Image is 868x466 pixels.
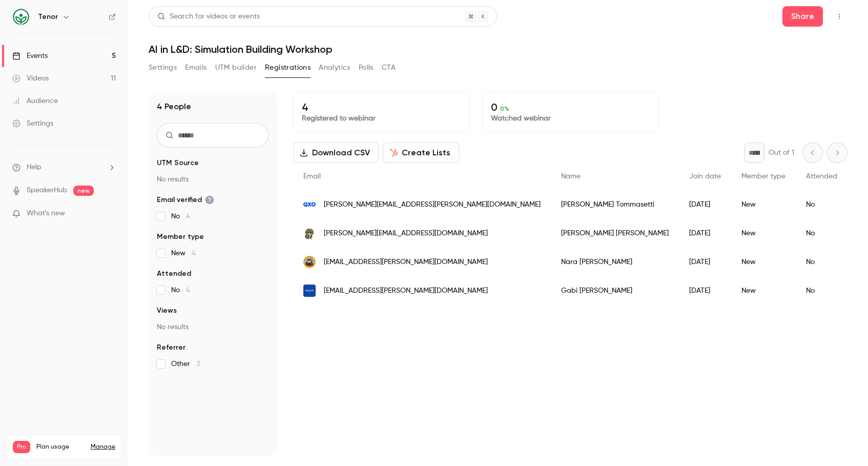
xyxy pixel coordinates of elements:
[324,199,541,210] span: [PERSON_NAME][EMAIL_ADDRESS][PERSON_NAME][DOMAIN_NAME]
[731,276,796,305] div: New
[36,443,85,451] span: Plan usage
[12,73,49,84] div: Videos
[157,322,268,332] p: No results
[27,162,42,173] span: Help
[500,105,509,112] span: 0 %
[12,96,58,106] div: Audience
[73,186,94,196] span: new
[186,287,190,294] span: 4
[171,285,190,295] span: No
[806,173,837,180] span: Attended
[293,143,379,163] button: Download CSV
[303,285,316,297] img: nexthink.com
[157,232,204,242] span: Member type
[324,286,488,296] span: [EMAIL_ADDRESS][PERSON_NAME][DOMAIN_NAME]
[491,113,650,124] p: Watched webinar
[303,198,316,211] img: qxo.com
[679,248,731,276] div: [DATE]
[157,195,214,205] span: Email verified
[731,190,796,219] div: New
[303,173,321,180] span: Email
[157,174,268,185] p: No results
[303,256,316,268] img: sfgov.org
[731,248,796,276] div: New
[731,219,796,248] div: New
[149,43,848,55] h1: AI in L&D: Simulation Building Workshop
[303,227,316,239] img: vp.net
[302,101,461,113] p: 4
[215,59,257,76] button: UTM builder
[382,59,396,76] button: CTA
[796,219,848,248] div: No
[551,276,679,305] div: Gabi [PERSON_NAME]
[91,443,115,451] a: Manage
[302,113,461,124] p: Registered to webinar
[196,360,200,368] span: 3
[769,148,794,158] p: Out of 1
[157,158,268,369] section: facet-groups
[689,173,721,180] span: Join date
[551,190,679,219] div: [PERSON_NAME] Tommasetti
[679,219,731,248] div: [DATE]
[149,59,177,76] button: Settings
[551,219,679,248] div: [PERSON_NAME] [PERSON_NAME]
[265,59,311,76] button: Registrations
[157,269,191,279] span: Attended
[27,208,65,219] span: What's new
[27,185,67,196] a: SpeakerHub
[491,101,650,113] p: 0
[12,51,48,61] div: Events
[157,342,185,353] span: Referrer
[12,118,53,129] div: Settings
[741,173,786,180] span: Member type
[796,248,848,276] div: No
[12,162,116,173] li: help-dropdown-opener
[157,306,177,316] span: Views
[38,12,58,22] h6: Tenor
[157,158,199,168] span: UTM Source
[157,11,260,22] div: Search for videos or events
[561,173,581,180] span: Name
[171,211,190,221] span: No
[796,190,848,219] div: No
[157,100,191,113] h1: 4 People
[171,359,200,369] span: Other
[383,143,459,163] button: Create Lists
[13,9,29,25] img: Tenor
[13,441,30,453] span: Pro
[192,250,196,257] span: 4
[324,257,488,268] span: [EMAIL_ADDRESS][PERSON_NAME][DOMAIN_NAME]
[104,209,116,218] iframe: Noticeable Trigger
[679,190,731,219] div: [DATE]
[551,248,679,276] div: Nara [PERSON_NAME]
[185,59,206,76] button: Emails
[319,59,350,76] button: Analytics
[324,228,488,239] span: [PERSON_NAME][EMAIL_ADDRESS][DOMAIN_NAME]
[359,59,374,76] button: Polls
[782,6,823,27] button: Share
[186,213,190,220] span: 4
[171,248,196,258] span: New
[679,276,731,305] div: [DATE]
[796,276,848,305] div: No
